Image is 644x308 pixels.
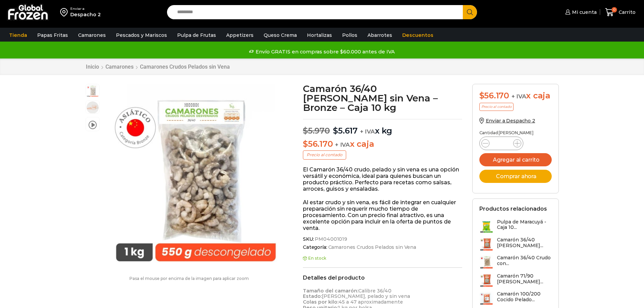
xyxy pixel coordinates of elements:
a: Pulpa de Frutas [174,29,219,42]
p: Cantidad [PERSON_NAME] [479,131,552,135]
a: Pescados y Mariscos [113,29,170,42]
button: Comprar ahora [479,170,552,183]
p: Al estar crudo y sin vena, es fácil de integrar en cualquier preparación sin requerir mucho tiemp... [303,199,462,232]
a: Camarones Crudos Pelados sin Vena [327,244,416,250]
div: Enviar a [70,6,101,11]
p: Precio al contado [479,103,514,111]
span: Enviar a Despacho 2 [486,118,535,124]
a: Tienda [6,29,30,42]
h3: Camarón 36/40 Crudo con... [497,255,552,266]
a: Inicio [86,64,99,70]
span: Mi cuenta [570,9,597,16]
img: address-field-icon.svg [60,6,70,18]
a: Pollos [339,29,361,42]
p: Pasa el mouse por encima de la imagen para aplicar zoom [86,276,293,281]
a: Mi cuenta [564,5,597,19]
a: Camarón 36/40 Crudo con... [479,255,552,269]
a: Camarón 36/40 [PERSON_NAME]... [479,237,552,252]
div: Despacho 2 [70,11,101,18]
h3: Camarón 71/90 [PERSON_NAME]... [497,273,552,285]
span: + IVA [335,141,350,148]
a: Hortalizas [304,29,335,42]
span: $ [479,91,484,100]
bdi: 5.617 [333,126,358,136]
a: Descuentos [399,29,437,42]
strong: Colas por kilo: [303,299,338,305]
bdi: 56.170 [303,139,333,149]
a: Camarones Crudos Pelados sin Vena [140,64,230,70]
span: + IVA [360,128,375,135]
span: Camaron 36/40 RPD Bronze [86,84,99,98]
a: Enviar a Despacho 2 [479,118,535,124]
span: 36/40 rpd bronze [86,101,99,114]
span: $ [303,139,308,149]
h3: Pulpa de Maracuyá - Caja 10... [497,219,552,231]
span: SKU: [303,236,462,242]
a: Camarones [75,29,109,42]
span: + IVA [511,93,526,100]
p: x kg [303,119,462,136]
p: x caja [303,139,462,149]
a: Camarón 100/200 Cocido Pelado... [479,291,552,306]
h2: Productos relacionados [479,206,547,212]
a: 0 Carrito [603,4,637,20]
a: Pulpa de Maracuyá - Caja 10... [479,219,552,234]
bdi: 5.970 [303,126,330,136]
p: En stock [303,256,462,261]
span: $ [333,126,338,136]
input: Product quantity [495,139,508,148]
h3: Camarón 100/200 Cocido Pelado... [497,291,552,303]
span: 0 [612,7,617,13]
p: El Camarón 36/40 crudo, pelado y sin vena es una opción versátil y económica, ideal para quienes ... [303,166,462,192]
a: Camarón 71/90 [PERSON_NAME]... [479,273,552,288]
a: Papas Fritas [34,29,71,42]
h1: Camarón 36/40 [PERSON_NAME] sin Vena – Bronze – Caja 10 kg [303,84,462,112]
span: Categoría: [303,244,462,250]
strong: Estado: [303,293,322,299]
a: Queso Crema [260,29,300,42]
span: PM04001019 [314,236,347,242]
a: Camarones [105,64,134,70]
a: Abarrotes [364,29,396,42]
h3: Camarón 36/40 [PERSON_NAME]... [497,237,552,248]
nav: Breadcrumb [86,64,230,70]
bdi: 56.170 [479,91,509,100]
a: Appetizers [223,29,257,42]
span: Carrito [617,9,636,16]
span: $ [303,126,308,136]
p: Precio al contado [303,150,346,159]
h2: Detalles del producto [303,275,462,281]
button: Agregar al carrito [479,153,552,166]
strong: Tamaño del camarón: [303,288,358,294]
div: x caja [479,91,552,101]
button: Search button [463,5,477,19]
